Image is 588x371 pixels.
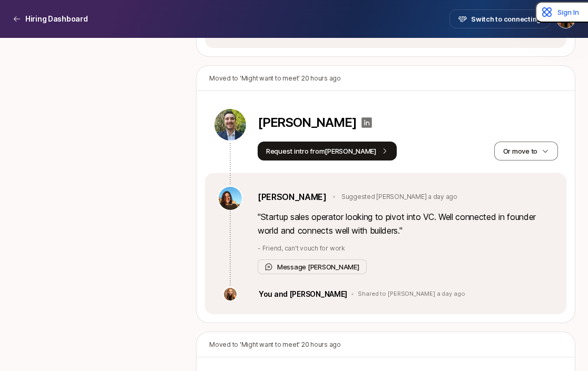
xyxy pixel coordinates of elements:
[258,259,367,274] button: Message [PERSON_NAME]
[258,142,397,161] button: Request intro from[PERSON_NAME]
[258,115,356,130] p: [PERSON_NAME]
[449,9,550,28] button: Switch to connecting
[494,142,558,161] button: Or move to
[341,192,457,202] p: Suggested [PERSON_NAME] a day ago
[258,210,554,237] p: " Startup sales operator looking to pivot into VC. Well connected in founder world and connects w...
[214,109,246,141] img: a08ac459_3993_4f9a_8c73_bae2cc2937d7.jpg
[209,74,341,83] p: Moved to 'Might want to meet' 20 hours ago
[209,340,341,349] p: Moved to 'Might want to meet' 20 hours ago
[224,288,237,300] img: c777a5ab_2847_4677_84ce_f0fc07219358.jpg
[219,187,242,210] img: ACg8ocKC1Y6nvxShDXFjb__c62mLTUXrW4O90FJe3AyFf7JnTdjZQ02o=s160-c
[358,290,465,298] p: Shared to [PERSON_NAME] a day ago
[25,13,88,25] p: Hiring Dashboard
[259,288,347,300] p: You and [PERSON_NAME]
[471,14,541,24] span: Switch to connecting
[258,190,327,204] a: [PERSON_NAME]
[258,244,554,253] p: - Friend, can't vouch for work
